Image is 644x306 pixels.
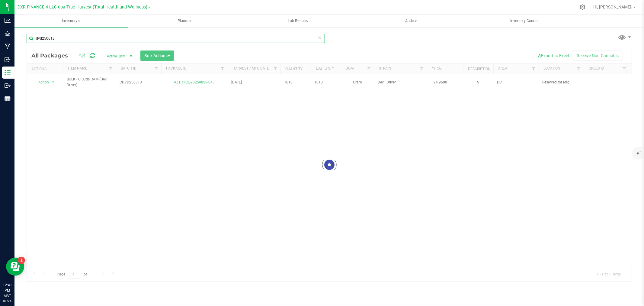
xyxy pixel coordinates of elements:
input: Search Package ID, Item Name, SKU, Lot or Part Number... [27,34,325,43]
p: 09/24 [3,299,12,303]
a: Plants [128,15,241,27]
inline-svg: Inbound [5,57,11,63]
div: Manage settings [579,4,586,10]
span: Lab Results [280,18,316,24]
span: Clear [318,34,322,42]
inline-svg: Inventory [5,70,11,76]
inline-svg: Grow [5,31,11,37]
inline-svg: Manufacturing [5,44,11,50]
inline-svg: Reports [5,96,11,102]
a: Inventory Counts [468,15,581,27]
a: Audit [354,15,468,27]
span: DXR FINANCE 4 LLC dba True Harvest (Total Health and Wellness) [18,5,147,10]
span: Plants [128,18,241,24]
a: Lab Results [241,15,354,27]
iframe: Resource center [6,258,24,276]
span: Inventory [14,18,128,24]
iframe: Resource center unread badge [18,257,25,264]
span: Audit [355,18,467,24]
inline-svg: Analytics [5,18,11,24]
a: Inventory [14,15,128,27]
span: Hi, [PERSON_NAME]! [593,5,633,9]
span: Inventory Counts [502,18,547,24]
p: 12:41 PM MST [3,282,12,299]
inline-svg: Outbound [5,83,11,89]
